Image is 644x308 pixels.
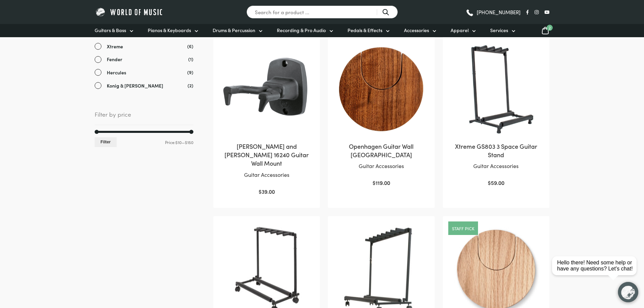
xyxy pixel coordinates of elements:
span: $ [259,188,262,195]
span: Hercules [107,69,126,76]
span: $ [488,179,491,186]
span: $10 [175,139,182,145]
div: Price: — [95,137,193,147]
img: Xtreme GS803 multi guitar stand [450,42,543,135]
bdi: 59.00 [488,179,504,186]
span: $ [373,179,376,186]
span: Guitars & Bass [95,27,126,34]
bdi: 119.00 [373,179,390,186]
span: (9) [187,69,193,76]
img: World of Music [95,7,164,17]
span: Xtreme [107,43,123,50]
a: Xtreme [95,43,193,50]
a: [PERSON_NAME] and [PERSON_NAME] 16240 Guitar Wall MountGuitar Accessories $39.00 [220,42,313,196]
a: Hercules [95,69,193,76]
p: Guitar Accessories [335,162,428,170]
img: K&M 166240 guitar wall mount [220,42,313,135]
p: Guitar Accessories [220,170,313,179]
bdi: 39.00 [259,188,275,195]
span: [PHONE_NUMBER] [477,9,521,15]
a: [PHONE_NUMBER] [466,7,521,17]
span: Accessories [404,27,429,34]
a: Staff pick [452,226,474,231]
iframe: Chat with our support team [546,234,644,308]
span: Services [490,27,508,34]
a: Fender [95,55,193,63]
span: Drums & Percussion [213,27,255,34]
span: Fender [107,55,122,63]
span: Recording & Pro Audio [277,27,326,34]
span: Konig & [PERSON_NAME] [107,82,163,90]
a: Konig & [PERSON_NAME] [95,82,193,90]
h2: Openhagen Guitar Wall [GEOGRAPHIC_DATA] [335,142,428,159]
p: Guitar Accessories [450,162,543,170]
input: Search for a product ... [246,5,398,19]
button: Filter [95,137,117,147]
a: Openhagen Guitar Wall [GEOGRAPHIC_DATA]Guitar Accessories $119.00 [335,42,428,187]
div: Brand [95,8,193,90]
h2: Xtreme GS803 3 Space Guitar Stand [450,142,543,159]
span: Filter by price [95,110,193,125]
span: $150 [185,139,193,145]
span: Pedals & Effects [348,27,382,34]
span: (1) [188,55,193,63]
span: 2 [547,25,553,31]
span: Pianos & Keyboards [148,27,191,34]
a: Xtreme GS803 3 Space Guitar StandGuitar Accessories $59.00 [450,42,543,187]
span: (2) [188,82,193,89]
img: Openhagen Guitar Wall Mount Walnut [335,42,428,135]
span: Apparel [451,27,469,34]
span: (6) [187,43,193,50]
h2: [PERSON_NAME] and [PERSON_NAME] 16240 Guitar Wall Mount [220,142,313,168]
